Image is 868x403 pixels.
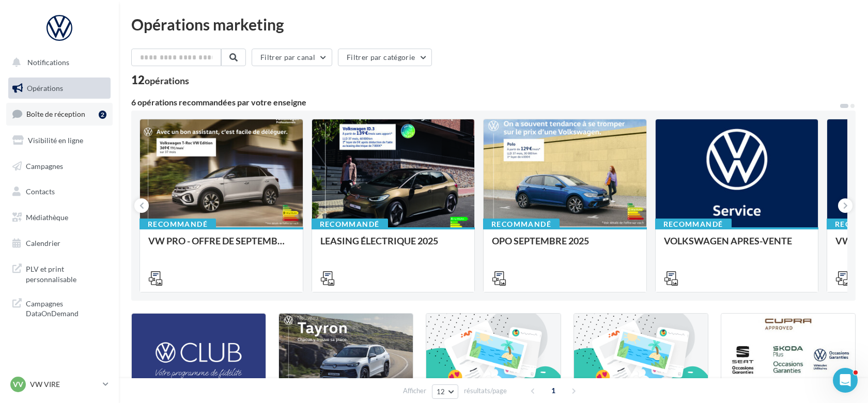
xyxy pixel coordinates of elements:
[13,379,23,390] span: VV
[148,236,295,256] div: VW PRO - OFFRE DE SEPTEMBRE 25
[145,76,189,85] div: opérations
[312,219,388,230] div: Recommandé
[338,49,432,66] button: Filtrer par catégorie
[26,213,68,222] span: Médiathèque
[320,236,467,256] div: LEASING ÉLECTRIQUE 2025
[6,52,109,73] button: Notifications
[99,111,106,119] div: 2
[27,84,63,92] span: Opérations
[131,74,189,86] div: 12
[464,386,507,396] span: résultats/page
[655,219,732,230] div: Recommandé
[492,236,638,256] div: OPO SEPTEMBRE 2025
[26,297,106,319] span: Campagnes DataOnDemand
[6,233,113,254] a: Calendrier
[28,136,83,145] span: Visibilité en ligne
[6,103,113,125] a: Boîte de réception2
[8,375,111,394] a: VV VW VIRE
[26,239,60,247] span: Calendrier
[139,219,216,230] div: Recommandé
[27,58,69,67] span: Notifications
[26,262,106,284] span: PLV et print personnalisable
[833,368,858,393] iframe: Intercom live chat
[6,292,113,323] a: Campagnes DataOnDemand
[131,98,839,106] div: 6 opérations recommandées par votre enseigne
[131,17,856,32] div: Opérations marketing
[26,161,63,170] span: Campagnes
[545,382,562,399] span: 1
[437,388,445,396] span: 12
[6,156,113,177] a: Campagnes
[252,49,332,66] button: Filtrer par canal
[30,379,99,390] p: VW VIRE
[26,187,55,196] span: Contacts
[6,181,113,203] a: Contacts
[403,386,426,396] span: Afficher
[664,236,810,256] div: VOLKSWAGEN APRES-VENTE
[6,78,113,99] a: Opérations
[6,130,113,151] a: Visibilité en ligne
[432,384,458,399] button: 12
[26,110,85,118] span: Boîte de réception
[6,258,113,288] a: PLV et print personnalisable
[6,207,113,228] a: Médiathèque
[483,219,560,230] div: Recommandé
